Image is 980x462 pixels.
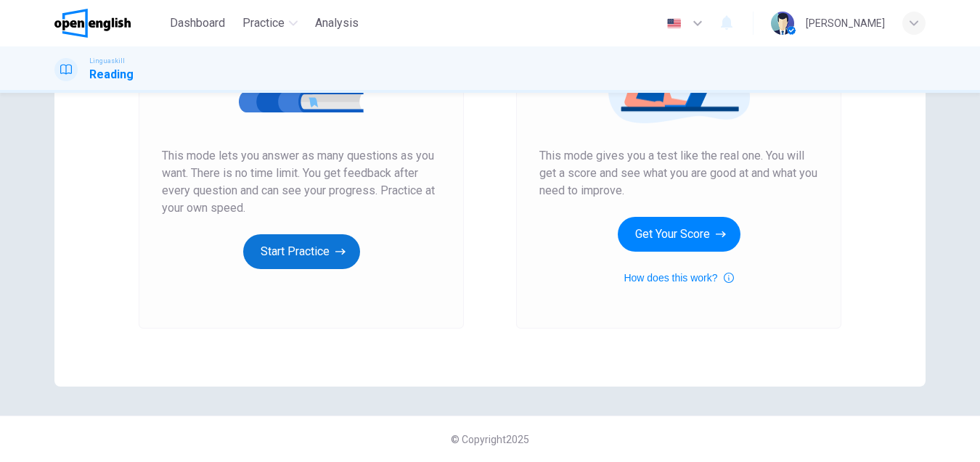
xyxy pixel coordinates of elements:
[162,147,441,217] span: This mode lets you answer as many questions as you want. There is no time limit. You get feedback...
[539,147,818,199] span: This mode gives you a test like the real one. You will get a score and see what you are good at a...
[665,18,683,29] img: en
[624,269,733,286] button: How does this work?
[806,15,885,32] div: [PERSON_NAME]
[618,217,740,252] button: Get Your Score
[771,12,794,35] img: Profile picture
[89,56,125,66] span: Linguaskill
[451,434,529,445] span: © Copyright 2025
[243,234,360,269] button: Start Practice
[309,10,364,36] button: Analysis
[170,15,225,32] span: Dashboard
[164,10,231,36] button: Dashboard
[89,66,134,83] h1: Reading
[54,9,164,38] a: OpenEnglish logo
[315,15,359,32] span: Analysis
[237,10,303,36] button: Practice
[54,9,131,38] img: OpenEnglish logo
[242,15,285,32] span: Practice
